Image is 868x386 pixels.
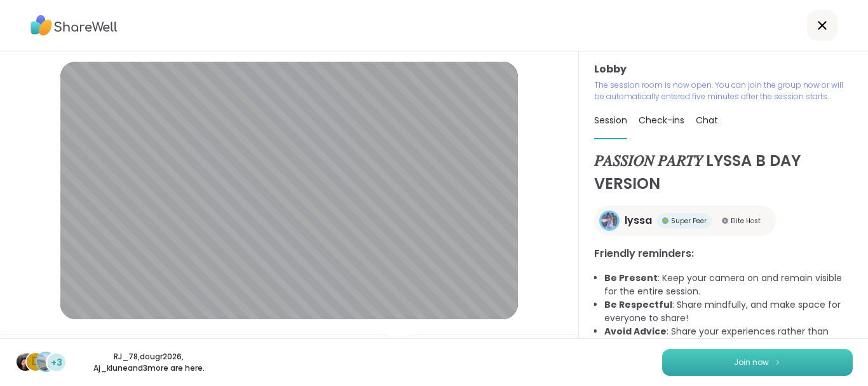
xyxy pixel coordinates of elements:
[15,335,18,361] span: |
[426,335,429,361] span: |
[604,272,658,284] b: Be Present
[604,325,853,352] li: : Share your experiences rather than advice, as peers are not mental health professionals.
[625,213,652,228] span: lyssa
[601,212,618,229] img: lyssa
[51,356,62,369] span: +3
[594,246,853,261] h3: Friendly reminders:
[37,353,55,371] img: Aj_klune
[594,79,853,102] p: The session room is now open. You can join the group now or will be automatically entered five mi...
[671,216,707,226] span: Super Peer
[17,353,34,371] img: RJ_78
[722,217,728,224] img: Elite Host
[604,298,853,325] li: : Share mindfully, and make space for everyone to share!
[594,205,776,236] a: lyssalyssaSuper PeerSuper PeerElite HostElite Host
[31,11,118,40] img: ShareWell Logo
[774,359,782,366] img: ShareWell Logomark
[731,216,761,226] span: Elite Host
[604,272,853,298] li: : Keep your camera on and remain visible for the entire session.
[409,335,421,361] img: Camera
[662,349,853,376] button: Join now
[696,114,718,127] span: Chat
[639,114,684,127] span: Check-ins
[594,114,627,127] span: Session
[604,298,672,311] b: Be Respectful
[604,325,667,338] b: Avoid Advice
[662,217,668,224] img: Super Peer
[594,62,853,77] h3: Lobby
[734,357,769,368] span: Join now
[78,351,220,374] p: RJ_78 , dougr2026 , Aj_klune and 3 more are here.
[594,149,853,195] h1: 𝑃𝐴𝑆𝑆𝐼𝑂𝑁 𝑃𝐴𝑅𝑇𝑌 LYSSA B DAY VERSION
[32,354,39,370] span: d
